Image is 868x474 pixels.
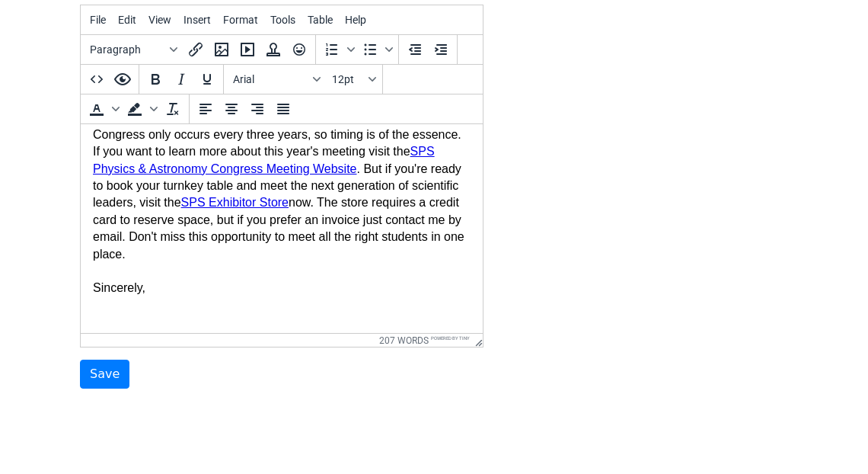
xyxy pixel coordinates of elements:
span: Paragraph [90,43,164,56]
input: Save [80,360,129,389]
button: Align left [193,96,219,122]
button: Align center [219,96,244,122]
span: Arial [233,73,308,85]
button: Decrease indent [402,37,428,62]
div: Numbered list [319,37,357,62]
button: Clear formatting [160,96,186,122]
button: Preview [110,66,136,92]
div: Background color [122,96,160,122]
div: Bullet list [357,37,395,62]
button: Font sizes [326,66,379,92]
span: Table [308,14,333,26]
a: Powered by Tiny [431,335,470,341]
button: Source code [84,66,110,92]
span: Help [345,14,366,26]
button: Underline [194,66,220,92]
button: Bold [142,66,168,92]
div: Resize [470,334,483,347]
button: Blocks [84,37,183,62]
span: View [148,14,171,26]
span: File [90,14,106,26]
iframe: Rich Text Area. Press ALT-0 for help. [81,124,483,333]
button: Insert/edit link [183,37,209,62]
button: Insert/edit image [209,37,235,62]
button: Fonts [227,66,326,92]
button: 207 words [379,335,429,346]
span: 12pt [332,73,365,85]
div: Text color [84,96,122,122]
button: Justify [270,96,296,122]
button: Italic [168,66,194,92]
button: Insert template [260,37,286,62]
iframe: Chat Widget [792,401,868,474]
button: Insert/edit media [235,37,260,62]
button: Increase indent [428,37,454,62]
span: Edit [118,14,136,26]
span: Insert [183,14,211,26]
span: Tools [270,14,295,26]
button: Align right [244,96,270,122]
span: Format [223,14,258,26]
button: Emoticons [286,37,312,62]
